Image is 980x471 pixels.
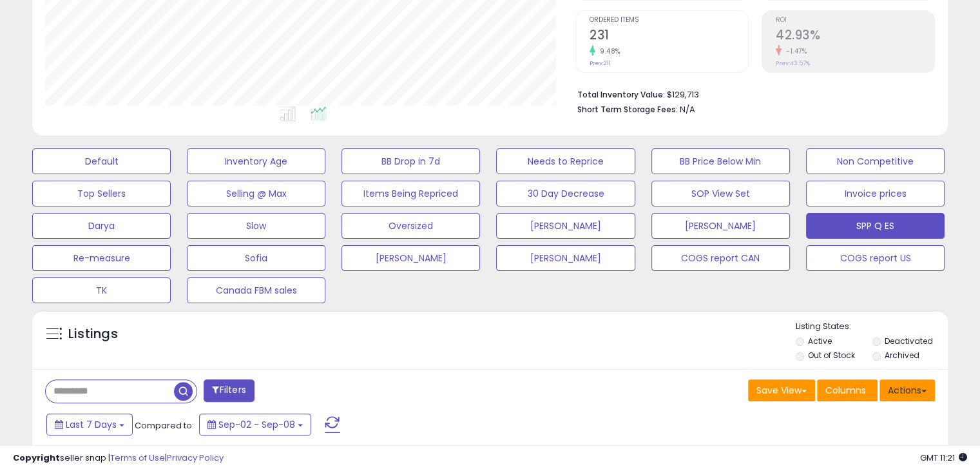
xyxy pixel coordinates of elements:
[651,181,790,206] button: SOP View Set
[806,148,945,174] button: Non Competitive
[595,46,620,56] small: 9.48%
[651,213,790,239] button: [PERSON_NAME]
[187,277,325,303] button: Canada FBM sales
[32,213,171,239] button: Darya
[218,418,295,431] span: Sep-02 - Sep-08
[776,59,810,67] small: Prev: 43.57%
[748,379,815,401] button: Save View
[776,28,934,45] h2: 42.93%
[817,379,878,401] button: Columns
[496,213,635,239] button: [PERSON_NAME]
[167,452,224,464] a: Privacy Policy
[66,418,117,431] span: Last 7 Days
[577,104,678,115] b: Short Term Storage Fees:
[782,46,807,56] small: -1.47%
[187,213,325,239] button: Slow
[13,452,60,464] strong: Copyright
[796,321,948,333] p: Listing States:
[496,245,635,271] button: [PERSON_NAME]
[806,181,945,206] button: Invoice prices
[32,245,171,271] button: Re-measure
[187,245,325,271] button: Sofia
[341,148,480,174] button: BB Drop in 7d
[806,213,945,239] button: SPP Q ES
[884,336,932,346] label: Deactivated
[808,350,855,361] label: Out of Stock
[577,89,665,100] b: Total Inventory Value:
[68,325,118,343] h5: Listings
[32,277,171,303] button: TK
[13,452,224,465] div: seller snap | |
[920,452,967,464] span: 2025-09-16 11:21 GMT
[496,181,635,206] button: 30 Day Decrease
[884,350,919,361] label: Archived
[32,181,171,206] button: Top Sellers
[496,148,635,174] button: Needs to Reprice
[341,181,480,206] button: Items Being Repriced
[577,86,925,101] li: $129,713
[680,103,695,115] span: N/A
[806,245,945,271] button: COGS report US
[32,148,171,174] button: Default
[199,414,311,436] button: Sep-02 - Sep-08
[590,59,611,67] small: Prev: 211
[651,245,790,271] button: COGS report CAN
[341,213,480,239] button: Oversized
[204,379,254,402] button: Filters
[110,452,165,464] a: Terms of Use
[879,379,935,401] button: Actions
[776,17,934,24] span: ROI
[590,28,748,45] h2: 231
[187,148,325,174] button: Inventory Age
[590,17,748,24] span: Ordered Items
[135,419,194,432] span: Compared to:
[46,414,133,436] button: Last 7 Days
[341,245,480,271] button: [PERSON_NAME]
[651,148,790,174] button: BB Price Below Min
[808,336,832,346] label: Active
[187,181,325,206] button: Selling @ Max
[825,384,866,397] span: Columns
